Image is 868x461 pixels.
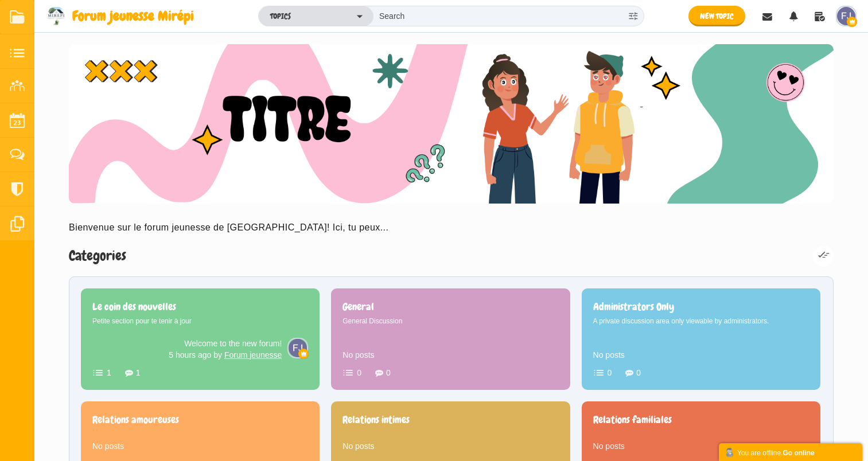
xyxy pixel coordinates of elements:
[92,413,179,426] span: Relations amoureuses
[688,6,745,26] a: New Topic
[184,339,282,348] a: Welcome to the new forum!
[46,6,203,26] a: Forum jeunesse Mirépi
[72,6,203,26] span: Forum jeunesse Mirépi
[357,368,361,377] span: 0
[386,368,391,377] span: 0
[107,368,111,377] span: 1
[837,7,855,25] img: duVWAAAAAElFTkSuQmCC
[373,6,623,26] input: Search
[783,449,814,457] strong: Go online
[593,413,672,426] span: Relations familiales
[725,446,857,458] div: You are offline.
[636,368,641,377] span: 0
[608,368,612,377] span: 0
[342,302,374,312] a: General
[46,6,72,26] img: Mirepi_logo---Vfinale-Coul.jpg
[342,413,410,426] span: Relations intimes
[593,415,672,425] a: Relations familiales
[593,302,674,312] a: Administrators Only
[224,350,282,360] a: Forum jeunesse
[289,339,307,357] img: duVWAAAAAElFTkSuQmCC
[259,6,373,26] button: Topics
[92,300,176,313] span: Le coin des nouvelles
[342,300,374,313] span: General
[69,221,834,235] div: Bienvenue sur le forum jeunesse de [GEOGRAPHIC_DATA]! Ici, tu peux...
[700,11,734,21] span: New Topic
[92,415,179,425] a: Relations amoureuses
[270,10,291,22] span: Topics
[342,415,410,425] a: Relations intimes
[136,368,141,377] span: 1
[593,300,674,313] span: Administrators Only
[92,302,176,312] a: Le coin des nouvelles
[69,247,126,264] a: Categories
